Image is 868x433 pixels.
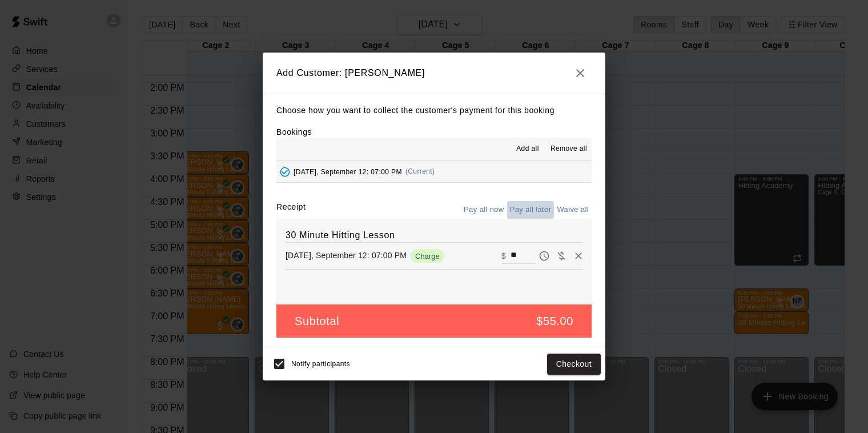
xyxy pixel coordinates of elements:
[286,228,582,243] h6: 30 Minute Hitting Lesson
[536,314,573,329] h5: $55.00
[554,201,592,219] button: Waive all
[570,247,587,264] button: Remove
[294,167,402,175] span: [DATE], September 12: 07:00 PM
[536,250,553,260] span: Pay later
[547,354,601,375] button: Checkout
[276,201,306,219] label: Receipt
[553,250,570,260] span: Waive payment
[405,167,435,175] span: (Current)
[276,103,592,118] p: Choose how you want to collect the customer's payment for this booking
[291,360,350,368] span: Notify participants
[411,252,444,260] span: Charge
[507,201,554,219] button: Pay all later
[286,250,407,261] p: [DATE], September 12: 07:00 PM
[461,201,507,219] button: Pay all now
[276,163,294,181] button: Added - Collect Payment
[516,143,539,155] span: Add all
[295,314,339,329] h5: Subtotal
[509,140,546,158] button: Add all
[501,250,506,262] p: $
[546,140,592,158] button: Remove all
[263,53,605,94] h2: Add Customer: [PERSON_NAME]
[276,161,592,182] button: Added - Collect Payment[DATE], September 12: 07:00 PM(Current)
[276,127,312,137] label: Bookings
[550,143,587,155] span: Remove all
